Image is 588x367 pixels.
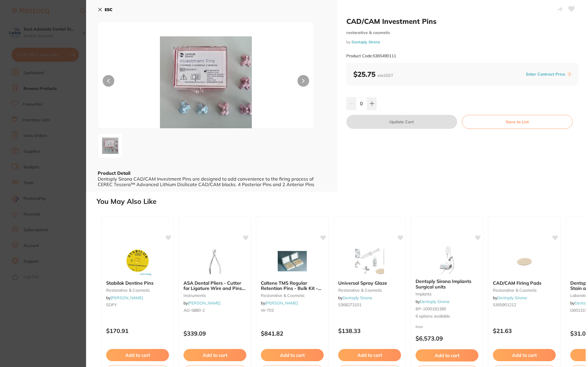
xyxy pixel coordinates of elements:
[183,293,246,298] small: instruments
[106,288,169,293] small: restorative & cosmetic
[493,327,556,334] p: $21.63
[106,295,143,300] span: by
[505,247,543,276] img: CAD/CAM Firing Pads
[416,307,478,311] small: BP-1000191390
[141,36,270,128] img: MDExMS5qcGc
[416,335,478,342] p: $6,573.09
[346,115,457,129] button: Update Cart
[416,279,478,289] b: Dentsply Sirona Implants Surgical units
[183,280,246,291] b: ASA Dental Pliers - Cutter for Ligature Wire and Pins up to 1.5mm
[493,288,556,293] small: restorative & cosmetic
[377,73,393,78] span: excl. GST
[98,176,325,187] div: Dentsply Sirona CAD/CAM Investment Pins are designed to add convenience to the firing process of ...
[261,308,324,313] small: W-T03
[338,295,372,300] span: by
[493,302,556,307] small: 5365901212
[183,330,246,337] p: $339.09
[183,349,246,361] button: Add to cart
[97,197,586,206] h2: You May Also Like
[98,170,130,176] b: Product Detail
[524,72,567,77] button: Enter Contract Price
[416,299,449,304] span: by
[273,247,311,276] img: Coltene TMS Regular Retention Pins - Bulk Kit - 0.675mm, 100-Pack
[261,293,324,298] small: restorative & cosmetic
[416,325,423,329] span: from
[493,349,556,361] button: Add to cart
[261,300,298,306] span: by
[343,295,372,300] a: Dentsply Sirona
[493,295,527,300] span: by
[416,292,478,296] small: implants
[428,245,466,274] img: Dentsply Sirona Implants Surgical units
[462,115,573,129] button: Save to List
[265,300,298,306] a: [PERSON_NAME]
[100,135,121,156] img: MDExMS5qcGc
[338,302,401,307] small: 5368273101
[567,72,572,76] label: i
[420,299,449,304] a: Dentsply Sirona
[196,247,234,276] img: ASA Dental Pliers - Cutter for Ligature Wire and Pins up to 1.5mm
[106,302,169,307] small: SDPY
[261,280,324,291] b: Coltene TMS Regular Retention Pins - Bulk Kit - 0.675mm, 100-Pack
[416,313,478,319] span: 6 options available
[105,7,113,12] b: ESC
[416,349,478,361] button: Add to cart
[338,327,401,334] p: $138.33
[111,295,143,300] a: [PERSON_NAME]
[188,300,220,306] a: [PERSON_NAME]
[183,308,246,313] small: AO-5880-2
[183,300,220,306] span: by
[106,349,169,361] button: Add to cart
[351,247,389,276] img: Universal Spray Glaze
[353,70,393,79] b: $25.75
[106,280,169,286] b: Stabilok Dentine Pins
[98,5,113,15] button: ESC
[497,295,527,300] a: Dentsply Sirona
[261,349,324,361] button: Add to cart
[106,327,169,334] p: $170.91
[352,40,380,44] a: Dentsply Sirona
[346,54,396,58] small: Product Code: 5365490111
[338,288,401,293] small: restorative & cosmetic
[119,247,156,276] img: Stabilok Dentine Pins
[346,17,579,26] h2: CAD/CAM Investment Pins
[346,30,579,35] small: restorative & cosmetic
[338,280,401,286] b: Universal Spray Glaze
[346,40,579,44] small: by
[261,330,324,337] p: $841.82
[338,349,401,361] button: Add to cart
[493,280,556,286] b: CAD/CAM Firing Pads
